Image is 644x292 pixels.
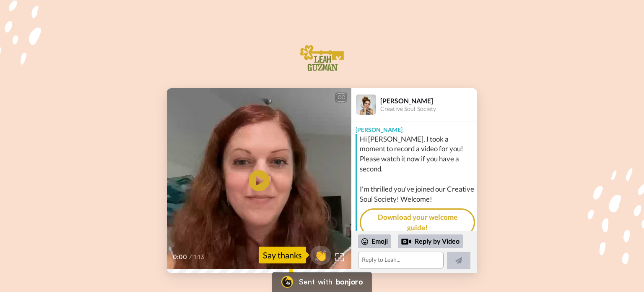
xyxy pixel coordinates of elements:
[189,252,192,262] span: /
[398,234,463,249] div: Reply by Video
[335,253,344,261] img: Full screen
[194,252,208,262] span: 1:13
[358,234,391,248] div: Emoji
[351,121,477,134] div: [PERSON_NAME]
[173,252,187,262] span: 0:00
[310,248,331,262] span: 👏
[360,134,475,205] div: Hi [PERSON_NAME], I took a moment to record a video for you! Please watch it now if you have a se...
[401,237,411,247] div: Reply by Video
[380,105,477,113] div: Creative Soul Society
[380,97,477,105] div: [PERSON_NAME]
[272,272,372,292] a: Bonjoro LogoSent withbonjoro
[336,278,363,286] div: bonjoro
[299,278,332,286] div: Sent with
[281,276,293,288] img: Bonjoro Logo
[336,93,346,102] div: CC
[298,42,346,76] img: Welcome committee logo
[360,208,475,237] a: Download your welcome guide!
[259,247,306,263] div: Say thanks
[310,246,331,265] button: 👏
[356,95,376,115] img: Profile Image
